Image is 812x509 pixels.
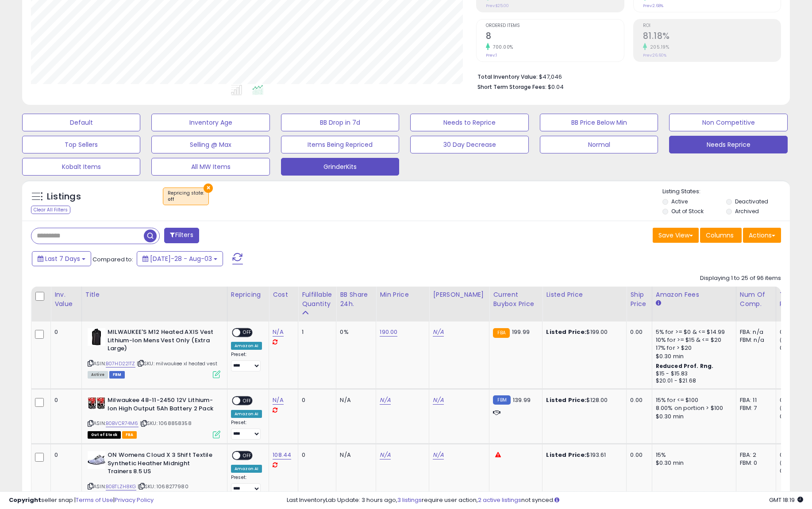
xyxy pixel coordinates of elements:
a: 2 active listings [478,496,521,504]
button: Selling @ Max [151,136,269,153]
span: $0.04 [548,83,564,91]
div: 0 [302,396,329,404]
img: 41m+CPmifjL._SL40_.jpg [88,451,105,469]
span: | SKU: 1068858358 [140,420,192,427]
small: Prev: 1 [486,53,497,58]
div: Amazon AI [231,410,262,418]
div: FBM: 7 [740,404,769,412]
div: $128.00 [546,396,620,404]
label: Deactivated [735,198,768,205]
button: Normal [540,136,658,153]
div: FBA: 2 [740,451,769,459]
div: Preset: [231,420,262,440]
div: N/A [340,396,369,404]
span: Compared to: [92,255,133,264]
div: 8.00% on portion > $100 [656,404,729,412]
button: BB Price Below Min [540,114,658,131]
span: FBM [109,371,125,379]
p: Listing States: [662,188,790,196]
span: Last 7 Days [45,254,80,263]
div: FBM: n/a [740,336,769,344]
small: Prev: $25.00 [486,3,509,8]
a: Terms of Use [76,496,113,504]
div: Ship Price [630,290,648,309]
div: seller snap | | [9,496,154,505]
h2: 81.18% [643,31,781,43]
div: Repricing [231,290,265,299]
small: 700.00% [490,44,513,50]
small: FBM [493,395,510,405]
div: Min Price [380,290,425,299]
button: Top Sellers [22,136,140,153]
div: 0 [302,451,329,459]
h2: 8 [486,31,623,43]
a: B07HD221TZ [106,360,135,367]
div: 0% [340,328,369,336]
button: Inventory Age [151,114,269,131]
div: Amazon Fees [656,290,732,299]
div: $193.61 [546,451,620,459]
b: Milwaukee 48-11-2450 12V Lithium-Ion High Output 5Ah Battery 2 Pack [108,396,215,415]
button: × [204,184,213,193]
small: 205.19% [647,44,670,50]
a: B0BTLZH8KG [106,483,136,490]
div: FBA: 11 [740,396,769,404]
div: 0.00 [630,396,645,404]
small: (0%) [780,405,792,412]
button: Last 7 Days [32,251,91,266]
button: Needs Reprice [669,136,787,153]
div: Amazon AI [231,342,262,350]
span: Columns [706,231,734,240]
span: All listings currently available for purchase on Amazon [88,371,108,379]
div: $199.00 [546,328,620,336]
span: FBA [122,431,137,439]
span: ROI [643,23,781,28]
span: 139.99 [513,396,531,404]
div: 1 [302,328,329,336]
button: Items Being Repriced [281,136,399,153]
small: Prev: 26.60% [643,53,666,58]
div: 0.00 [630,451,645,459]
button: Kobalt Items [22,158,140,176]
div: off [168,196,204,203]
div: N/A [340,451,369,459]
div: Preset: [231,475,262,494]
span: [DATE]-28 - Aug-03 [150,254,212,263]
div: Clear All Filters [31,206,70,214]
span: Ordered Items [486,23,623,28]
div: FBA: n/a [740,328,769,336]
button: 30 Day Decrease [410,136,528,153]
label: Out of Stock [671,207,704,215]
button: [DATE]-28 - Aug-03 [137,251,223,266]
button: Default [22,114,140,131]
label: Active [671,198,688,205]
span: All listings that are currently out of stock and unavailable for purchase on Amazon [88,431,121,439]
span: 2025-08-11 18:19 GMT [769,496,803,504]
a: N/A [273,396,283,405]
div: 0 [54,328,75,336]
div: 10% for >= $15 & <= $20 [656,336,729,344]
button: Save View [653,228,699,243]
button: BB Drop in 7d [281,114,399,131]
button: Columns [700,228,742,243]
strong: Copyright [9,496,41,504]
div: Title [85,290,223,299]
li: $47,046 [477,71,774,81]
a: Privacy Policy [115,496,154,504]
div: BB Share 24h. [340,290,372,309]
button: GrinderKits [281,158,399,176]
div: Last InventoryLab Update: 3 hours ago, require user action, not synced. [287,496,803,505]
a: N/A [433,328,443,337]
img: 41ZqFSjGdiL._SL40_.jpg [88,328,105,346]
b: Short Term Storage Fees: [477,83,546,91]
b: ON Womens Cloud X 3 Shift Textile Synthetic Heather Midnight Trainers 8.5 US [108,451,215,478]
a: N/A [380,451,390,459]
a: N/A [380,396,390,405]
div: 5% for >= $0 & <= $14.99 [656,328,729,336]
div: FBM: 0 [740,459,769,467]
small: Prev: 2.68% [643,3,663,8]
a: N/A [433,451,443,459]
label: Archived [735,207,759,215]
div: Amazon AI [231,465,262,473]
a: B0BVCR74M6 [106,420,139,427]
